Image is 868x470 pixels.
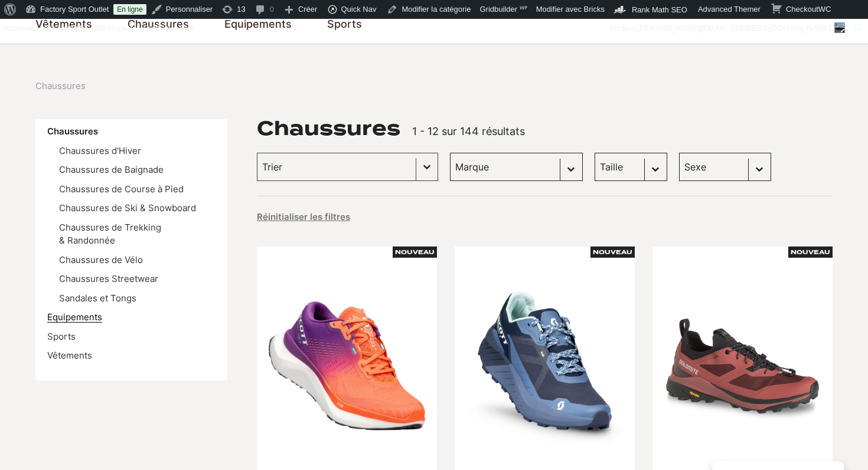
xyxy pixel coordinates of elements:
[262,159,411,175] input: Trier
[416,153,438,180] button: Basculer la liste
[257,211,350,223] button: Réinitialiser les filtres
[47,311,102,323] a: Equipements
[257,119,400,138] h1: Chaussures
[59,202,196,213] a: Chaussures de Ski & Snowboard
[59,254,143,265] a: Chaussures de Vélo
[47,126,98,137] a: Chaussures
[59,273,158,284] a: Chaussures Streetwear
[35,80,86,93] span: Chaussures
[59,183,184,195] a: Chaussures de Course à Pied
[59,164,164,175] a: Chaussures de Baignade
[59,145,141,156] a: Chaussures d'Hiver
[90,19,138,38] a: WP Rocket
[632,5,687,14] span: Rank Math SEO
[605,19,850,38] a: Bonjour,
[327,16,362,32] a: Sports
[57,19,90,38] a: Imagify
[59,222,161,246] a: Chaussures de Trekking & Randonnée
[35,80,86,93] nav: breadcrumbs
[59,292,136,304] a: Sandales et Tongs
[47,331,76,342] a: Sports
[224,16,292,32] a: Equipements
[412,125,525,137] span: 1 - 12 sur 144 résultats
[113,4,146,15] a: En ligne
[47,350,92,361] a: Vêtements
[138,19,200,38] div: RunCloud Hub
[638,24,831,32] span: [PERSON_NAME][EMAIL_ADDRESS][DOMAIN_NAME]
